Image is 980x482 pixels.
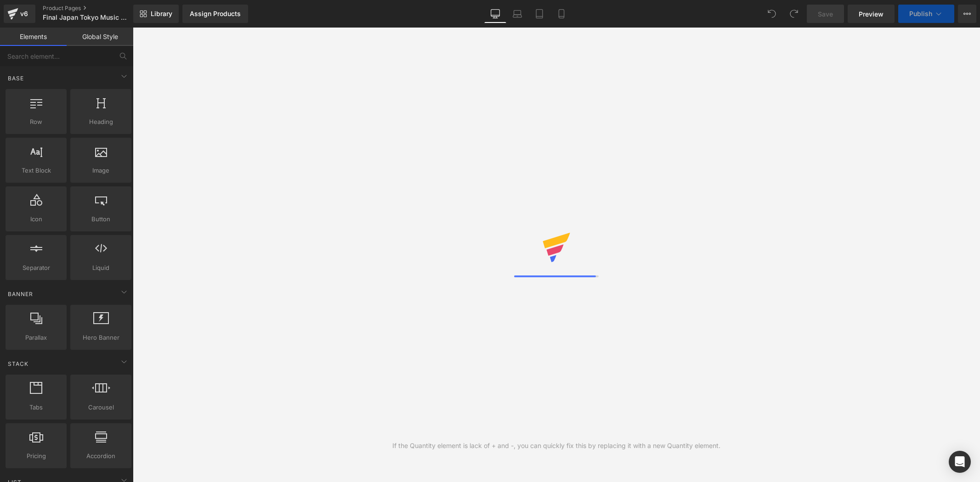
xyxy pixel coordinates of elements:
[73,263,129,273] span: Liquid
[67,28,133,46] a: Global Style
[8,451,64,461] span: Pricing
[4,5,35,23] a: v6
[73,451,129,461] span: Accordion
[8,333,64,342] span: Parallax
[528,5,550,23] a: Tablet
[73,166,129,175] span: Image
[73,333,129,342] span: Hero Banner
[506,5,528,23] a: Laptop
[133,5,179,23] a: New Library
[8,166,64,175] span: Text Block
[43,14,131,21] span: Final Japan Tokyo Music Contest ([DATE] & [DATE])
[958,5,976,23] button: More
[8,117,64,127] span: Row
[73,214,129,224] span: Button
[18,8,30,20] div: v6
[8,263,64,273] span: Separator
[785,5,803,23] button: Redo
[73,117,129,127] span: Heading
[949,451,971,473] div: Open Intercom Messenger
[43,5,148,12] a: Product Pages
[484,5,506,23] a: Desktop
[848,5,895,23] a: Preview
[7,290,34,298] span: Banner
[392,441,720,451] div: If the Quantity element is lack of + and -, you can quickly fix this by replacing it with a new Q...
[190,10,241,17] div: Assign Products
[763,5,781,23] button: Undo
[898,5,954,23] button: Publish
[818,9,833,19] span: Save
[8,214,64,224] span: Icon
[8,403,64,412] span: Tabs
[909,10,932,17] span: Publish
[550,5,572,23] a: Mobile
[7,359,29,368] span: Stack
[7,74,25,83] span: Base
[73,403,129,412] span: Carousel
[859,9,884,19] span: Preview
[151,10,172,18] span: Library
